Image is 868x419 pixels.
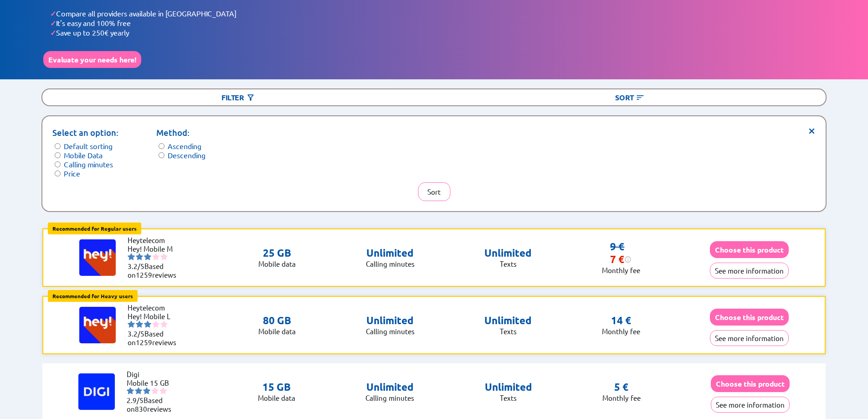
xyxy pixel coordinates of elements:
[610,253,632,266] div: 7 €
[136,338,152,347] span: 1259
[136,253,143,260] img: starnr2
[484,259,532,268] p: Texts
[156,126,205,139] p: Method:
[711,379,790,388] a: Choose this product
[710,309,789,326] button: Choose this product
[128,244,182,253] li: Hey! Mobile M
[710,330,789,346] button: See more information
[710,245,789,254] a: Choose this product
[50,28,825,37] li: Save up to 250€ yearly
[808,126,816,133] span: ×
[64,169,80,178] label: Price
[710,266,789,275] a: See more information
[258,381,295,393] p: 15 GB
[50,18,56,28] span: ✓
[610,240,624,253] s: 9 €
[127,396,144,404] span: 2.9/5
[64,160,113,169] label: Calling minutes
[602,393,641,402] p: Monthly fee
[128,262,182,279] li: Based on reviews
[258,327,296,336] p: Mobile data
[258,314,296,327] p: 80 GB
[127,387,134,394] img: starnr1
[50,28,56,37] span: ✓
[258,259,296,268] p: Mobile data
[152,253,159,260] img: starnr4
[258,247,296,259] p: 25 GB
[366,327,415,336] p: Calling minutes
[366,259,415,268] p: Calling minutes
[602,327,640,336] p: Monthly fee
[151,387,159,394] img: starnr4
[710,241,789,258] button: Choose this product
[128,236,182,244] li: Heytelecom
[127,378,181,387] li: Mobile 15 GB
[636,93,645,102] img: Button open the sorting menu
[611,314,631,327] p: 14 €
[484,314,532,327] p: Unlimited
[43,51,141,68] button: Evaluate your needs here!
[78,373,115,410] img: Logo of Digi
[144,321,151,328] img: starnr3
[136,321,143,328] img: starnr2
[160,321,168,328] img: starnr5
[79,239,116,276] img: Logo of Heytelecom
[50,18,825,28] li: It's easy and 100% free
[128,329,182,347] li: Based on reviews
[602,266,640,274] p: Monthly fee
[614,381,628,393] p: 5 €
[50,9,56,18] span: ✓
[484,247,532,259] p: Unlimited
[64,150,103,160] label: Mobile Data
[52,292,133,300] b: Recommended for Heavy users
[710,313,789,321] a: Choose this product
[366,314,415,327] p: Unlimited
[624,256,632,263] img: information
[365,381,414,393] p: Unlimited
[152,321,159,328] img: starnr4
[711,375,790,392] button: Choose this product
[168,141,201,150] label: Ascending
[128,329,144,338] span: 3.2/5
[159,387,167,394] img: starnr5
[42,89,434,105] div: Filter
[710,334,789,342] a: See more information
[135,387,142,394] img: starnr2
[160,253,168,260] img: starnr5
[136,270,152,279] span: 1259
[128,253,135,260] img: starnr1
[64,141,113,150] label: Default sorting
[365,393,414,402] p: Calling minutes
[484,327,532,336] p: Texts
[711,400,790,409] a: See more information
[711,397,790,413] button: See more information
[418,182,450,201] button: Sort
[127,370,181,378] li: Digi
[52,225,137,232] b: Recommended for Regular users
[79,307,116,343] img: Logo of Heytelecom
[128,312,182,321] li: Hey! Mobile L
[485,381,532,393] p: Unlimited
[485,393,532,402] p: Texts
[258,393,295,402] p: Mobile data
[135,404,147,413] span: 830
[50,9,825,18] li: Compare all providers available in [GEOGRAPHIC_DATA]
[52,126,118,139] p: Select an option:
[144,253,151,260] img: starnr3
[168,150,205,160] label: Descending
[127,396,181,413] li: Based on reviews
[246,93,255,102] img: Button open the filtering menu
[128,303,182,312] li: Heytelecom
[710,263,789,279] button: See more information
[128,262,144,270] span: 3.2/5
[143,387,150,394] img: starnr3
[366,247,415,259] p: Unlimited
[128,321,135,328] img: starnr1
[434,89,826,105] div: Sort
